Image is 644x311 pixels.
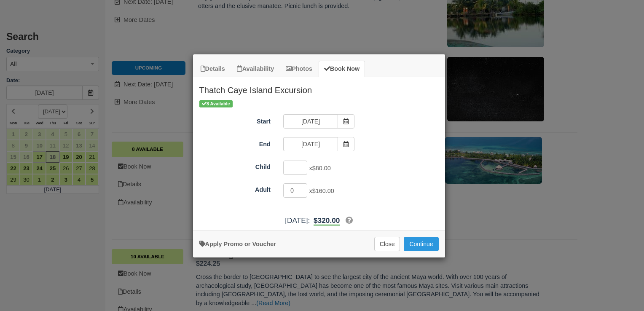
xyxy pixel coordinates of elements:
label: End [193,137,277,149]
label: Child [193,160,277,172]
a: Details [195,61,231,77]
a: Apply Voucher [199,241,276,247]
div: [DATE]: [193,215,445,226]
label: Start [193,114,277,126]
a: Book Now [319,61,365,77]
span: 8 Available [199,100,233,107]
span: $80.00 [312,165,331,172]
div: Item Modal [193,77,445,226]
input: Child [283,161,308,175]
input: Adult [283,183,308,198]
span: $160.00 [312,188,334,194]
span: x [309,165,330,172]
label: Adult [193,182,277,194]
span: x [309,188,334,194]
button: Close [374,237,400,251]
h2: Thatch Caye Island Excursion [193,77,445,99]
button: Add to Booking [404,237,438,251]
a: Availability [231,61,279,77]
a: Photos [280,61,318,77]
span: $320.00 [314,216,340,225]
